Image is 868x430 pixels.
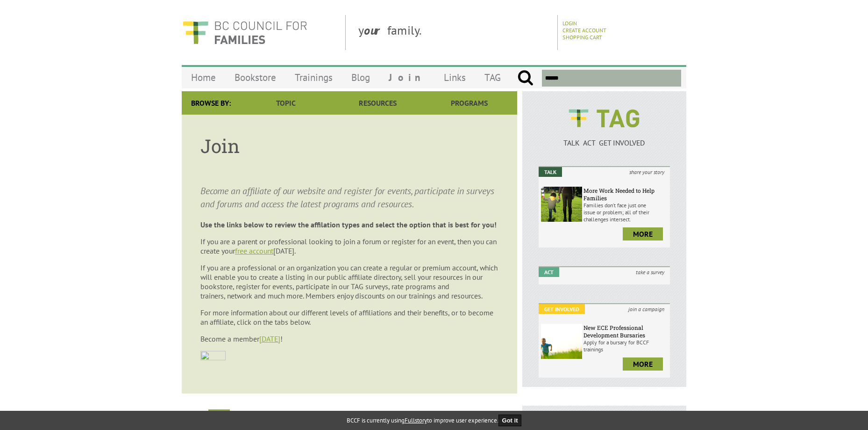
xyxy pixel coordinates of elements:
[200,237,498,255] p: If you are a parent or professional looking to join a forum or register for an event, then you ca...
[200,220,497,229] strong: Use the links below to review the affilation types and select the option that is best for you!
[623,227,663,241] a: more
[434,66,475,88] a: Links
[583,202,668,223] p: Families don’t face just one issue or problem; all of their challenges intersect.
[364,22,387,38] strong: our
[517,70,534,87] input: Submit
[562,27,606,34] a: Create Account
[583,187,668,202] h6: More Work Needed to Help Families
[583,324,668,339] h6: New ECE Professional Development Bursaries
[475,66,510,88] a: TAG
[424,91,515,115] a: Programs
[498,415,522,426] button: Got it
[539,267,559,277] em: Act
[562,101,646,136] img: BCCF's TAG Logo
[562,34,602,41] a: Shopping Cart
[623,304,670,314] i: join a campaign
[539,129,670,147] a: TALK ACT GET INVOLVED
[235,246,273,255] a: free account
[332,91,423,115] a: Resources
[351,15,558,50] div: y family.
[259,334,280,343] a: [DATE]
[539,138,670,147] p: TALK ACT GET INVOLVED
[208,409,230,425] h2: Join
[583,339,668,353] p: Apply for a bursary for BCCF trainings
[285,66,342,88] a: Trainings
[200,334,498,343] p: Become a member !
[630,267,670,277] i: take a survey
[539,304,585,314] em: Get Involved
[182,15,308,50] img: BC Council for FAMILIES
[200,133,498,158] h1: Join
[562,20,577,27] a: Login
[379,66,434,88] a: Join
[200,263,498,300] span: If you are a professional or an organization you can create a regular or premium account, which w...
[182,66,225,88] a: Home
[182,91,240,115] div: Browse By:
[225,66,285,88] a: Bookstore
[539,167,562,177] em: Talk
[240,91,332,115] a: Topic
[405,416,427,424] a: Fullstory
[624,167,670,177] i: share your story
[342,66,379,88] a: Blog
[200,308,498,327] p: For more information about our different levels of affiliations and their benefits, or to become ...
[623,357,663,371] a: more
[200,184,498,211] p: Become an affiliate of our website and register for events, participate in surveys and forums and...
